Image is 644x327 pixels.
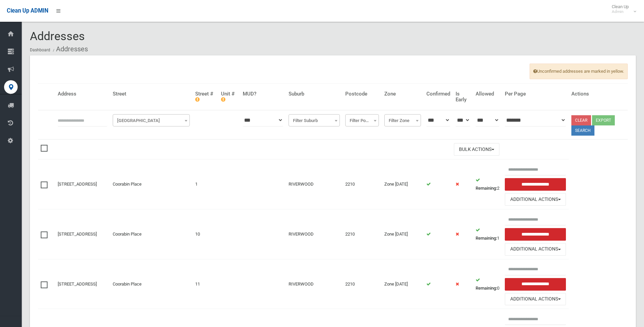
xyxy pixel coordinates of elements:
td: 2210 [343,209,382,259]
button: Export [592,115,615,125]
span: Clean Up ADMIN [7,7,48,14]
h4: Per Page [505,91,566,97]
button: Search [571,125,594,136]
h4: Confirmed [426,91,450,97]
span: Filter Suburb [289,114,340,126]
td: RIVERWOOD [286,159,343,209]
td: Coorabin Place [110,209,192,259]
td: Zone [DATE] [382,259,424,309]
td: 2 [473,159,502,209]
span: Filter Postcode [347,116,377,125]
h4: Suburb [289,91,340,97]
span: Unconfirmed addresses are marked in yellow. [530,64,628,79]
td: 1 [473,209,502,259]
a: Clear [571,115,591,125]
span: Filter Zone [384,114,421,126]
h4: Allowed [476,91,499,97]
td: 2210 [343,259,382,309]
a: Dashboard [30,48,50,52]
h4: Is Early [456,91,470,102]
td: Coorabin Place [110,259,192,309]
h4: Zone [384,91,421,97]
h4: Address [58,91,107,97]
button: Bulk Actions [454,143,499,156]
a: [STREET_ADDRESS] [58,281,97,287]
span: Addresses [30,29,85,43]
td: RIVERWOOD [286,209,343,259]
td: 11 [192,259,219,309]
strong: Remaining: [476,186,497,191]
button: Additional Actions [505,243,566,256]
h4: Unit # [221,91,237,102]
td: Zone [DATE] [382,209,424,259]
a: [STREET_ADDRESS] [58,182,97,187]
h4: Postcode [345,91,379,97]
span: Filter Suburb [290,116,338,125]
h4: MUD? [243,91,283,97]
h4: Actions [571,91,625,97]
span: Filter Postcode [345,114,379,126]
span: Filter Zone [386,116,419,125]
td: RIVERWOOD [286,259,343,309]
span: Filter Street [113,114,190,126]
td: 0 [473,259,502,309]
strong: Remaining: [476,236,497,241]
td: Zone [DATE] [382,159,424,209]
td: Coorabin Place [110,159,192,209]
strong: Remaining: [476,286,497,291]
small: Admin [612,9,629,14]
button: Additional Actions [505,293,566,306]
td: 10 [192,209,219,259]
a: [STREET_ADDRESS] [58,231,97,237]
h4: Street # [195,91,216,102]
td: 2210 [343,159,382,209]
span: Clean Up [608,4,636,14]
td: 1 [192,159,219,209]
button: Additional Actions [505,193,566,206]
li: Addresses [51,43,88,55]
h4: Street [113,91,190,97]
span: Filter Street [114,116,188,125]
